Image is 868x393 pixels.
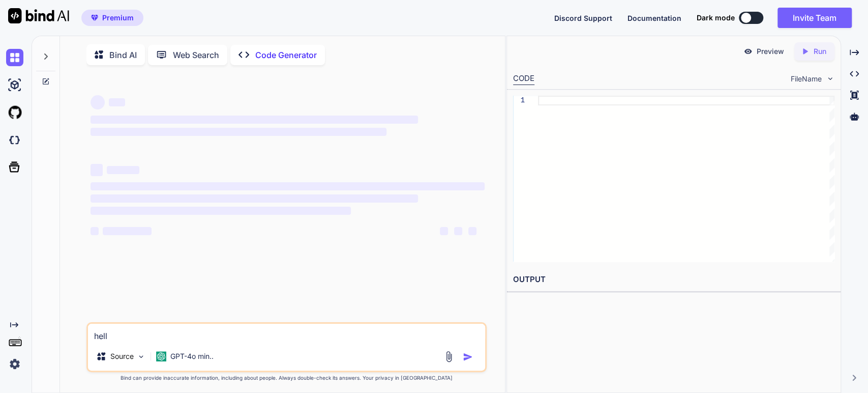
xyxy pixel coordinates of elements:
span: FileName [791,74,822,84]
img: premium [91,15,98,21]
span: Premium [102,13,134,23]
span: ‌ [91,128,386,136]
button: premiumPremium [81,10,143,26]
p: Bind can provide inaccurate information, including about people. Always double-check its answers.... [86,374,487,382]
img: chevron down [826,74,834,83]
button: Invite Team [777,8,852,28]
img: preview [743,47,753,56]
img: ai-studio [6,76,23,94]
img: icon [463,352,473,362]
span: ‌ [468,227,476,235]
button: Discord Support [554,13,612,23]
img: settings [6,355,23,373]
span: ‌ [91,182,485,190]
img: Pick Models [137,352,145,361]
span: ‌ [91,207,351,215]
span: ‌ [91,227,99,235]
img: attachment [443,351,455,362]
p: Bind AI [109,49,137,61]
span: Documentation [627,14,681,22]
h2: OUTPUT [507,268,841,292]
p: Source [110,351,134,361]
img: githubLight [6,104,23,121]
p: GPT-4o min.. [170,351,214,361]
span: ‌ [440,227,448,235]
span: Dark mode [697,13,735,23]
span: ‌ [454,227,462,235]
img: Bind AI [8,8,69,23]
span: ‌ [91,116,418,124]
img: chat [6,49,23,66]
p: Code Generator [255,49,317,61]
span: ‌ [91,164,103,176]
textarea: hell [88,324,486,342]
div: 1 [513,96,525,105]
span: ‌ [103,227,152,235]
span: ‌ [91,194,418,203]
button: Documentation [627,13,681,23]
p: Run [814,46,826,57]
img: darkCloudIdeIcon [6,131,23,149]
p: Web Search [173,49,219,61]
img: GPT-4o mini [156,351,166,361]
div: CODE [513,73,534,85]
span: Discord Support [554,14,612,22]
span: ‌ [109,98,125,106]
span: ‌ [107,166,139,174]
p: Preview [757,46,784,57]
span: ‌ [91,95,105,109]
